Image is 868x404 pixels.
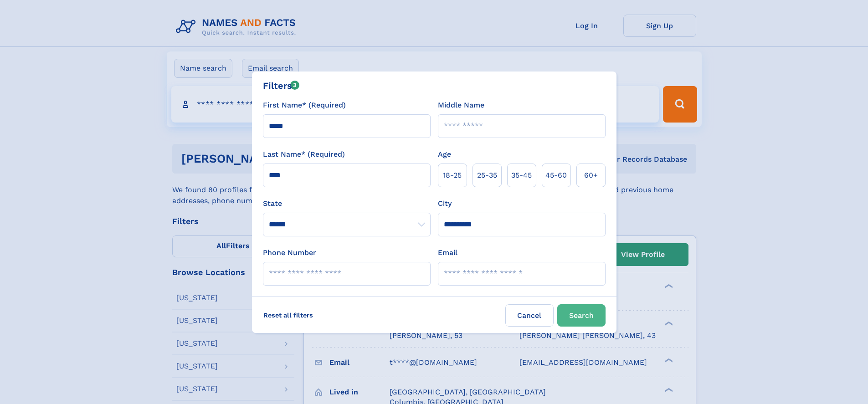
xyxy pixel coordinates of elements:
label: Email [438,247,457,258]
label: Last Name* (Required) [263,149,345,160]
label: First Name* (Required) [263,100,346,111]
label: City [438,198,452,209]
button: Search [557,304,606,327]
span: 60+ [584,170,598,181]
label: State [263,198,431,209]
label: Age [438,149,451,160]
div: Filters [263,79,300,92]
label: Middle Name [438,100,484,111]
label: Cancel [505,304,554,327]
span: 45‑60 [545,170,567,181]
label: Phone Number [263,247,316,258]
label: Reset all filters [257,304,319,326]
span: 18‑25 [443,170,462,181]
span: 25‑35 [477,170,497,181]
span: 35‑45 [511,170,532,181]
